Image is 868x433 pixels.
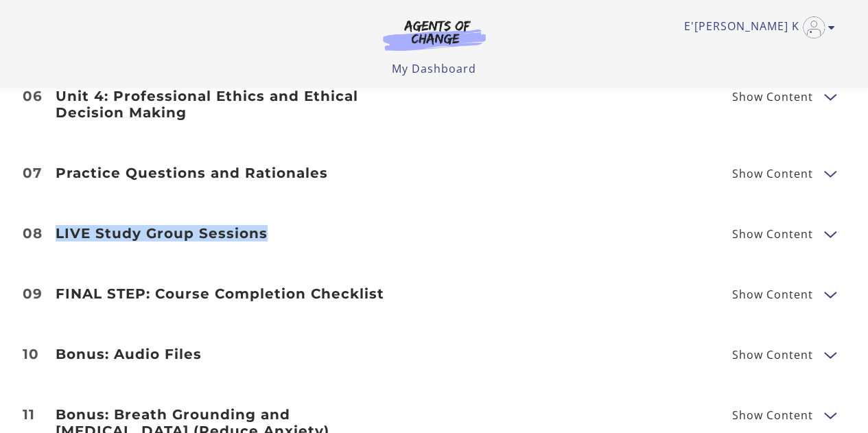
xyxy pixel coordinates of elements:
[732,349,813,360] span: Show Content
[368,19,500,51] img: Agents of Change Logo
[824,225,835,242] button: Show Content
[23,408,35,421] span: 11
[56,346,418,362] h3: Bonus: Audio Files
[23,166,42,180] span: 07
[824,88,835,105] button: Show Content
[732,168,813,179] span: Show Content
[56,285,418,302] h3: FINAL STEP: Course Completion Checklist
[824,285,835,303] button: Show Content
[684,16,828,38] a: Toggle menu
[23,287,43,301] span: 09
[56,165,418,181] h3: Practice Questions and Rationales
[392,61,476,76] a: My Dashboard
[56,225,418,242] h3: LIVE Study Group Sessions
[23,89,43,103] span: 06
[732,229,813,239] span: Show Content
[732,289,813,300] span: Show Content
[824,346,835,363] button: Show Content
[732,91,813,102] span: Show Content
[23,347,39,361] span: 10
[732,410,813,421] span: Show Content
[824,165,835,182] button: Show Content
[56,88,418,121] h3: Unit 4: Professional Ethics and Ethical Decision Making
[824,406,835,423] button: Show Content
[23,226,43,240] span: 08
